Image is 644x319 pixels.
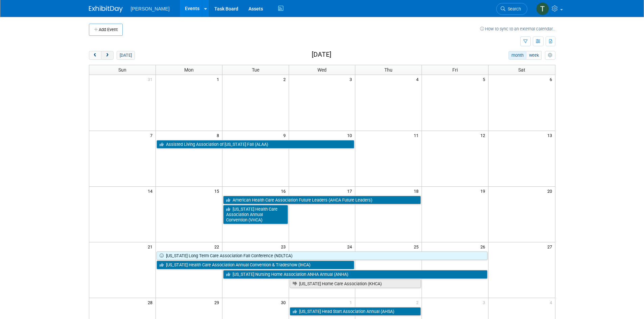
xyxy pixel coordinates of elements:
[223,270,487,279] a: [US_STATE] Nursing Home Association ANHA Annual (ANHA)
[89,6,123,12] img: ExhibitDay
[280,187,289,195] span: 16
[415,75,422,83] span: 4
[480,242,488,251] span: 26
[283,75,289,83] span: 2
[290,280,421,288] a: [US_STATE] Home Care Association (KHCA)
[147,75,156,83] span: 31
[157,261,355,269] a: [US_STATE] Health Care Association Annual Convention & Tradeshow (IHCA)
[149,131,156,139] span: 7
[290,307,421,316] a: [US_STATE] Head Start Association Annual (AHSA)
[223,205,288,224] a: [US_STATE] Health Care Association Annual Convention (VHCA)
[545,51,555,60] button: myCustomButton
[280,298,289,307] span: 30
[480,187,488,195] span: 19
[280,242,289,251] span: 23
[496,3,527,15] a: Search
[347,131,355,139] span: 10
[347,242,355,251] span: 24
[549,75,555,83] span: 6
[413,187,422,195] span: 18
[452,67,458,73] span: Fri
[147,242,156,251] span: 21
[548,53,552,58] i: Personalize Calendar
[89,51,101,60] button: prev
[526,51,542,60] button: week
[184,67,194,73] span: Mon
[214,242,222,251] span: 22
[549,298,555,307] span: 4
[547,187,555,195] span: 20
[415,298,422,307] span: 2
[413,242,422,251] span: 25
[349,75,355,83] span: 3
[214,187,222,195] span: 15
[216,75,222,83] span: 1
[508,51,526,60] button: month
[482,298,488,307] span: 3
[349,298,355,307] span: 1
[147,187,156,195] span: 14
[89,24,123,36] button: Add Event
[505,6,521,11] span: Search
[480,131,488,139] span: 12
[101,51,114,60] button: next
[216,131,222,139] span: 8
[317,67,327,73] span: Wed
[547,131,555,139] span: 13
[413,131,422,139] span: 11
[252,67,259,73] span: Tue
[347,187,355,195] span: 17
[131,6,170,11] span: [PERSON_NAME]
[518,67,525,73] span: Sat
[157,251,487,260] a: [US_STATE] Long Term Care Association Fall Conference (NDLTCA)
[283,131,289,139] span: 9
[117,51,135,60] button: [DATE]
[223,196,421,205] a: American Health Care Association Future Leaders (AHCA Future Leaders)
[312,51,331,58] h2: [DATE]
[157,140,355,149] a: Assisted Living Association of [US_STATE] Fall (ALAA)
[480,26,555,31] a: How to sync to an external calendar...
[147,298,156,307] span: 28
[536,2,549,15] img: Traci Varon
[547,242,555,251] span: 27
[482,75,488,83] span: 5
[214,298,222,307] span: 29
[384,67,392,73] span: Thu
[118,67,126,73] span: Sun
